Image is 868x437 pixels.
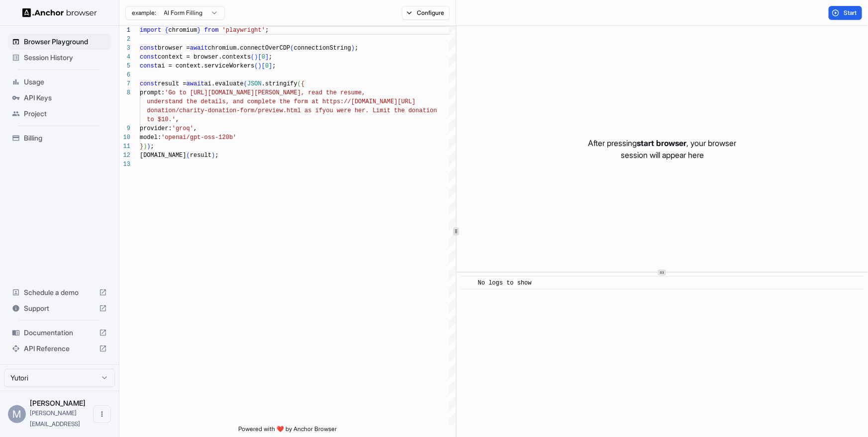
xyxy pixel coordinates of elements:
[8,285,111,300] div: Schedule a demo
[262,80,297,87] span: .stringify
[8,341,111,357] div: API Reference
[269,63,272,70] span: ]
[140,80,158,87] span: const
[829,6,862,20] button: Start
[193,125,197,132] span: ,
[297,80,301,87] span: (
[8,34,111,50] div: Browser Playground
[466,278,471,288] span: ​
[158,80,187,87] span: result =
[151,143,154,150] span: ;
[140,152,187,159] span: [DOMAIN_NAME]
[301,80,304,87] span: {
[140,45,158,52] span: const
[265,27,269,34] span: ;
[326,98,415,105] span: ttps://[DOMAIN_NAME][URL]
[132,9,156,17] span: example:
[844,9,858,17] span: Start
[147,98,326,105] span: understand the details, and complete the form at h
[269,54,272,61] span: ;
[190,45,208,52] span: await
[294,45,351,52] span: connectionString
[140,89,165,96] span: prompt:
[30,399,86,407] span: Miki Pokryvailo
[158,45,190,52] span: browser =
[172,125,193,132] span: 'groq'
[215,152,218,159] span: ;
[637,138,686,148] span: start browser
[265,63,269,70] span: 0
[24,133,107,143] span: Billing
[119,53,130,62] div: 4
[8,106,111,122] div: Project
[262,54,265,61] span: 0
[8,300,111,316] div: Support
[158,54,251,61] span: context = browser.contexts
[93,405,111,423] button: Open menu
[147,107,322,114] span: donation/charity-donation-form/preview.html as if
[24,53,107,63] span: Session History
[204,27,219,34] span: from
[158,63,254,70] span: ai = context.serviceWorkers
[290,45,293,52] span: (
[402,6,450,20] button: Configure
[322,107,437,114] span: you were her. Limit the donation
[119,79,130,88] div: 7
[176,116,179,123] span: ,
[24,77,107,87] span: Usage
[119,71,130,79] div: 6
[208,45,290,52] span: chromium.connectOverCDP
[272,63,276,70] span: ;
[478,280,532,287] span: No logs to show
[22,8,97,17] img: Anchor Logo
[119,124,130,133] div: 9
[187,80,204,87] span: await
[24,93,107,103] span: API Keys
[140,134,161,141] span: model:
[222,27,265,34] span: 'playwright'
[119,88,130,97] div: 8
[119,151,130,160] div: 12
[119,62,130,71] div: 5
[254,54,258,61] span: )
[147,116,176,123] span: to $10.'
[355,45,358,52] span: ;
[8,325,111,341] div: Documentation
[165,27,168,34] span: {
[8,405,26,423] div: M
[258,63,262,70] span: )
[265,54,269,61] span: ]
[143,143,147,150] span: )
[238,425,337,437] span: Powered with ❤️ by Anchor Browser
[8,130,111,146] div: Billing
[190,152,211,159] span: result
[315,89,366,96] span: ad the resume,
[30,409,80,428] span: miki@yutori.ai
[119,133,130,142] div: 10
[119,35,130,44] div: 2
[258,54,262,61] span: [
[140,27,161,34] span: import
[147,143,150,150] span: )
[24,344,95,354] span: API Reference
[169,27,197,34] span: chromium
[251,54,254,61] span: (
[24,328,95,338] span: Documentation
[24,288,95,297] span: Schedule a demo
[119,160,130,169] div: 13
[244,80,247,87] span: (
[588,137,736,161] p: After pressing , your browser session will appear here
[197,27,200,34] span: }
[262,63,265,70] span: [
[351,45,355,52] span: )
[211,152,215,159] span: )
[140,54,158,61] span: const
[8,50,111,66] div: Session History
[24,37,107,47] span: Browser Playground
[140,63,158,70] span: const
[204,80,244,87] span: ai.evaluate
[8,74,111,90] div: Usage
[24,109,107,119] span: Project
[161,134,236,141] span: 'openai/gpt-oss-120b'
[119,44,130,53] div: 3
